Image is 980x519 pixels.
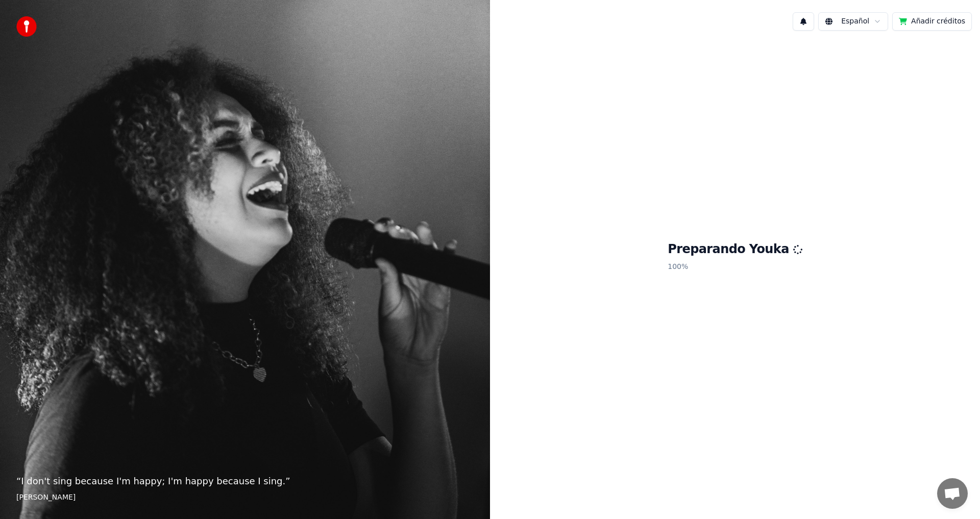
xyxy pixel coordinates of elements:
div: Chat abierto [937,478,968,509]
button: Añadir créditos [892,12,972,31]
img: youka [16,16,37,37]
p: “ I don't sing because I'm happy; I'm happy because I sing. ” [16,474,474,488]
footer: [PERSON_NAME] [16,492,474,503]
h1: Preparando Youka [668,241,802,258]
p: 100 % [668,258,802,276]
